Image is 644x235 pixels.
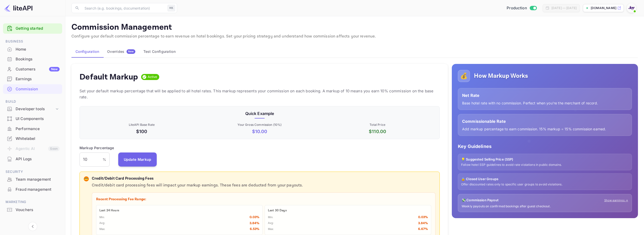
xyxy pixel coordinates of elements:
[3,84,62,94] div: Commission
[71,46,103,58] button: Configuration
[84,128,200,135] p: $100
[418,227,428,232] p: 6.67 %
[3,124,62,133] a: Performance
[16,156,60,162] div: API Logs
[3,124,62,134] div: Performance
[103,157,106,162] p: %
[250,227,259,232] p: 6.53 %
[319,123,435,127] p: Total Price
[474,72,528,80] h5: How Markup Works
[3,114,62,123] a: UI Components
[84,110,435,116] p: Quick Example
[99,208,259,213] p: Last 24 Hours
[202,128,318,135] p: $ 10.00
[462,126,628,132] p: Add markup percentage to earn commission. 15% markup = 15% commission earned.
[418,215,428,220] p: 0.03 %
[3,199,62,205] span: Marketing
[3,45,62,54] div: Home
[3,74,62,84] a: Earnings
[139,46,180,58] button: Test Configuration
[16,207,60,213] div: Vouchers
[268,227,274,231] p: Max:
[3,64,62,74] a: CustomersNew
[461,177,629,182] p: 🔒 Closed User Groups
[16,86,60,92] div: Commission
[462,100,628,106] p: Base hotel rate with no commission. Perfect when you're the merchant of record.
[3,23,62,34] div: Getting started
[99,215,105,220] p: Min:
[79,72,138,82] h4: Default Markup
[3,169,62,175] span: Security
[268,221,274,225] p: Avg:
[79,145,114,150] p: Markup Percentage
[418,221,428,226] p: 3.84 %
[146,74,159,80] span: Active
[4,4,32,12] img: LiteAPI logo
[16,76,60,82] div: Earnings
[3,134,62,143] a: Whitelabel
[16,26,60,31] a: Getting started
[168,5,175,11] div: ⌘K
[3,99,62,104] span: Build
[250,221,259,226] p: 3.84 %
[268,215,273,220] p: Min:
[3,114,62,124] div: UI Components
[16,56,60,62] div: Bookings
[79,88,440,100] p: Set your default markup percentage that will be applied to all hotel rates. This markup represent...
[99,227,105,231] p: Max:
[16,66,60,72] div: Customers
[462,198,499,203] p: 💸 Commission Payout
[92,176,435,182] p: Credit/Debit Card Processing Fees
[462,118,628,124] p: Commissionable Rate
[3,205,62,215] div: Vouchers
[551,6,577,10] div: [DATE] — [DATE]
[82,3,166,13] input: Search (e.g. bookings, documentation)
[3,54,62,64] a: Bookings
[3,39,62,44] span: Business
[127,50,135,53] span: New
[84,123,200,127] p: LiteAPI Base Rate
[461,157,629,162] p: 💡 Suggested Selling Price (SSP)
[505,5,539,11] div: Switch to Sandbox mode
[16,47,60,52] div: Home
[460,71,468,81] p: 💰
[84,177,88,181] p: 💳
[3,134,62,144] div: Whitelabel
[268,208,428,213] p: Last 30 Days
[92,182,435,188] p: Credit/debit card processing fees will impact your markup earnings. These fees are deducted from ...
[16,187,60,192] div: Fraud management
[202,123,318,127] p: Your Gross Commission ( 10 %)
[3,105,62,113] div: Developer tools
[96,197,431,202] p: Recent Processing Fee Range:
[462,92,628,98] p: Net Rate
[16,106,55,112] div: Developer tools
[118,152,157,167] button: Update Markup
[3,154,62,164] div: API Logs
[3,154,62,164] a: API Logs
[591,6,616,10] p: [DOMAIN_NAME]
[462,204,628,209] p: Weekly payouts on confirmed bookings after guest checkout.
[71,33,638,40] p: Configure your default commission percentage to earn revenue on hotel bookings. Set your pricing ...
[3,175,62,184] a: Team management
[3,175,62,184] div: Team management
[461,182,629,187] p: Offer discounted rates only to specific user groups to avoid violations.
[107,49,135,54] div: Overrides
[319,128,435,135] p: $ 110.00
[3,185,62,194] a: Fraud management
[3,45,62,54] a: Home
[49,67,60,71] div: New
[16,126,60,132] div: Performance
[3,205,62,214] a: Vouchers
[71,22,638,32] p: Commission Management
[461,163,629,167] p: Follow hotel SSP guidelines to avoid rate violations in public domains.
[28,222,37,231] button: Collapse navigation
[79,152,103,167] input: 0
[99,221,105,225] p: Avg:
[627,4,635,12] img: With Joy
[604,198,628,203] a: Show earnings →
[250,215,259,220] p: 0.03 %
[507,5,527,11] span: Production
[458,143,632,150] p: Key Guidelines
